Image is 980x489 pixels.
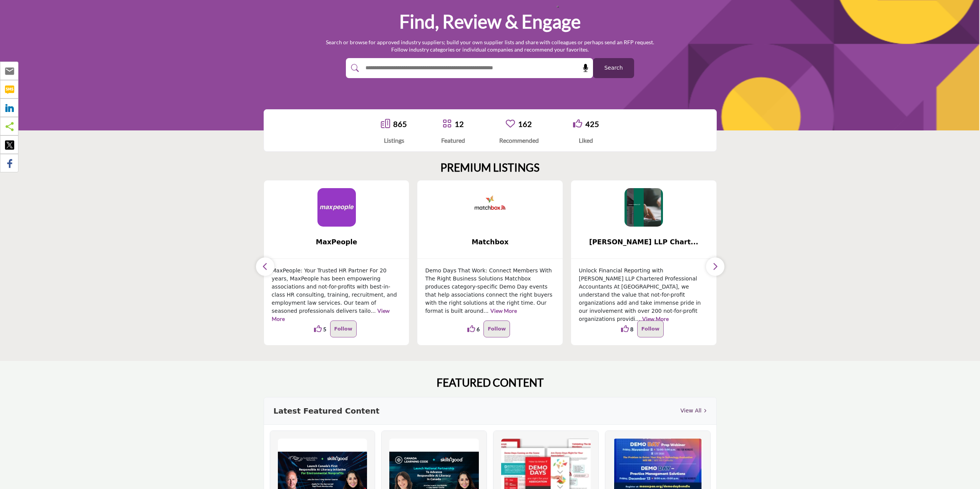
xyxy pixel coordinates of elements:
[317,188,356,227] img: MaxPeople
[429,237,551,247] span: Matchbox
[499,136,539,145] div: Recommended
[334,324,352,334] p: Follow
[437,376,544,389] h2: FEATURED CONTENT
[579,267,709,323] p: Unlock Financial Reporting with [PERSON_NAME] LLP Chartered Professional Accountants At [GEOGRAPH...
[442,119,452,129] a: Go to Featured
[490,307,517,314] a: View More
[330,320,357,337] button: Follow
[425,267,555,315] p: Demo Days That Work: Connect Members With The Right Business Solutions Matchbox produces category...
[583,232,705,252] b: Kriens-LaRose LLP Chartered Professional Accountants
[630,325,633,333] span: 8
[441,136,465,145] div: Featured
[370,308,375,314] span: ...
[429,232,551,252] b: Matchbox
[488,324,506,334] p: Follow
[276,232,398,252] b: MaxPeople
[585,119,599,129] a: 425
[483,308,488,314] span: ...
[506,119,515,129] a: Go to Recommended
[637,320,664,337] button: Follow
[593,58,634,78] button: Search
[323,325,326,333] span: 5
[381,136,407,145] div: Listings
[455,119,464,129] a: 12
[276,237,398,247] span: MaxPeople
[326,38,654,53] p: Search or browse for approved industry suppliers; build your own supplier lists and share with co...
[272,307,390,322] a: View More
[399,10,581,33] h1: Find, Review & Engage
[483,320,510,337] button: Follow
[518,119,532,129] a: 162
[272,267,402,323] p: MaxPeople: Your Trusted HR Partner For 20 years, MaxPeople has been empowering associations and n...
[440,161,540,174] h2: PREMIUM LISTINGS
[604,64,623,72] span: Search
[642,315,669,322] a: View More
[583,237,705,247] span: [PERSON_NAME] LLP Chart...
[573,136,599,145] div: Liked
[417,232,563,252] a: Matchbox
[641,324,659,334] p: Follow
[264,232,409,252] a: MaxPeople
[471,188,509,227] img: Matchbox
[477,325,480,333] span: 6
[625,188,663,227] img: Kriens-LaRose LLP Chartered Professional Accountants
[573,119,582,128] i: Go to Liked
[680,407,706,415] a: View All
[635,316,640,322] span: ...
[274,405,380,417] h3: Latest Featured Content
[393,119,407,129] a: 865
[571,232,716,252] a: [PERSON_NAME] LLP Chart...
